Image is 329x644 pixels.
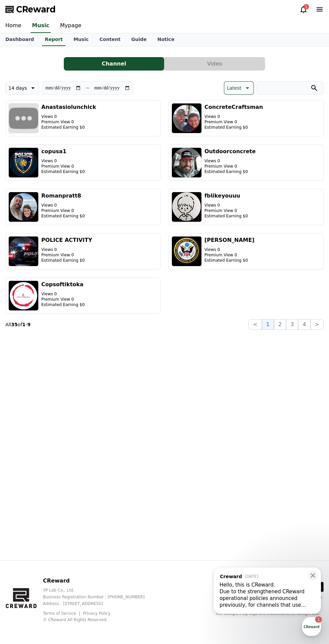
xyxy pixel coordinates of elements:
[8,103,39,133] img: Anastasiolunchick
[41,169,85,174] p: Estimated Earning $0
[164,57,265,71] button: Video
[172,236,202,266] img: Alex law
[41,203,85,208] p: Views 0
[152,33,180,46] a: Notice
[31,19,51,33] a: Music
[11,322,17,327] strong: 35
[204,169,256,174] p: Estimated Earning $0
[8,192,39,222] img: Romanpratt8
[41,236,92,244] h3: POLICE ACTIVITY
[204,258,254,263] p: Estimated Earning $0
[298,319,310,330] button: 4
[204,114,263,119] p: Views 0
[41,158,85,164] p: Views 0
[204,119,263,125] p: Premium View 0
[68,213,70,218] span: 1
[43,588,155,593] p: YP Lab Co., Ltd.
[56,223,76,229] span: Messages
[262,319,274,330] button: 1
[41,302,85,307] p: Estimated Earning $0
[41,252,92,258] p: Premium View 0
[164,57,265,71] a: Video
[169,233,324,269] button: [PERSON_NAME] Views 0 Premium View 0 Estimated Earning $0
[5,233,160,269] button: POLICE ACTIVITY Views 0 Premium View 0 Estimated Earning $0
[64,57,164,71] button: Channel
[8,147,39,178] img: copusa1
[8,83,27,93] p: 14 days
[43,617,155,622] p: © CReward All Rights Reserved.
[5,4,56,15] a: CReward
[204,192,248,200] h3: 𝗳𝗯𝗹𝗶𝗸𝗲𝘆𝗼𝘂𝘂𝘂
[41,125,96,130] p: Estimated Earning $0
[299,5,308,13] a: 1
[41,247,92,252] p: Views 0
[44,213,87,230] a: 1Messages
[41,147,85,156] h3: copusa1
[169,144,324,181] button: Outdoorconcrete Views 0 Premium View 0 Estimated Earning $0
[172,103,202,133] img: ConcreteCraftsman
[16,4,56,15] span: CReward
[224,81,254,95] button: Latest
[43,594,155,600] p: Business Registration Number : [PHONE_NUMBER]
[126,33,152,46] a: Guide
[41,281,85,289] h3: Copsoftiktoka
[8,236,39,266] img: POLICE ACTIVITY
[5,189,160,225] button: Romanpratt8 Views 0 Premium View 0 Estimated Earning $0
[8,281,39,311] img: Copsoftiktoka
[42,33,65,46] a: Report
[55,19,87,33] a: Mypage
[274,319,286,330] button: 2
[172,147,202,178] img: Outdoorconcrete
[85,84,90,92] p: ~
[303,4,309,9] div: 1
[41,103,96,111] h3: Anastasiolunchick
[41,291,85,297] p: Views 0
[204,103,263,111] h3: ConcreteCraftsman
[204,158,256,164] p: Views 0
[248,319,262,330] button: <
[204,208,248,213] p: Premium View 0
[94,33,126,46] a: Content
[41,119,96,125] p: Premium View 0
[204,213,248,219] p: Estimated Earning $0
[17,223,29,228] span: Home
[204,147,256,156] h3: Outdoorconcrete
[2,213,44,230] a: Home
[22,322,26,327] strong: 1
[169,189,324,225] button: 𝗳𝗯𝗹𝗶𝗸𝗲𝘆𝗼𝘂𝘂𝘂 Views 0 Premium View 0 Estimated Earning $0
[204,236,254,244] h3: [PERSON_NAME]
[5,144,160,181] button: copusa1 Views 0 Premium View 0 Estimated Earning $0
[41,208,85,213] p: Premium View 0
[41,297,85,302] p: Premium View 0
[41,258,92,263] p: Estimated Earning $0
[169,100,324,136] button: ConcreteCraftsman Views 0 Premium View 0 Estimated Earning $0
[286,319,298,330] button: 3
[204,203,248,208] p: Views 0
[43,611,81,616] a: Terms of Service
[27,322,31,327] strong: 9
[68,33,94,46] a: Music
[5,100,160,136] button: Anastasiolunchick Views 0 Premium View 0 Estimated Earning $0
[204,125,263,130] p: Estimated Earning $0
[83,611,110,616] a: Privacy Policy
[43,601,155,606] p: Address : [STREET_ADDRESS]
[172,192,202,222] img: 𝗳𝗯𝗹𝗶𝗸𝗲𝘆𝗼𝘂𝘂𝘂
[41,164,85,169] p: Premium View 0
[227,83,241,93] p: Latest
[41,213,85,219] p: Estimated Earning $0
[5,277,160,314] button: Copsoftiktoka Views 0 Premium View 0 Estimated Earning $0
[87,213,129,230] a: Settings
[5,81,39,95] button: 14 days
[5,321,31,328] p: All of -
[204,247,254,252] p: Views 0
[204,164,256,169] p: Premium View 0
[43,577,155,585] p: CReward
[41,114,96,119] p: Views 0
[204,252,254,258] p: Premium View 0
[99,223,116,228] span: Settings
[311,319,324,330] button: >
[41,192,85,200] h3: Romanpratt8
